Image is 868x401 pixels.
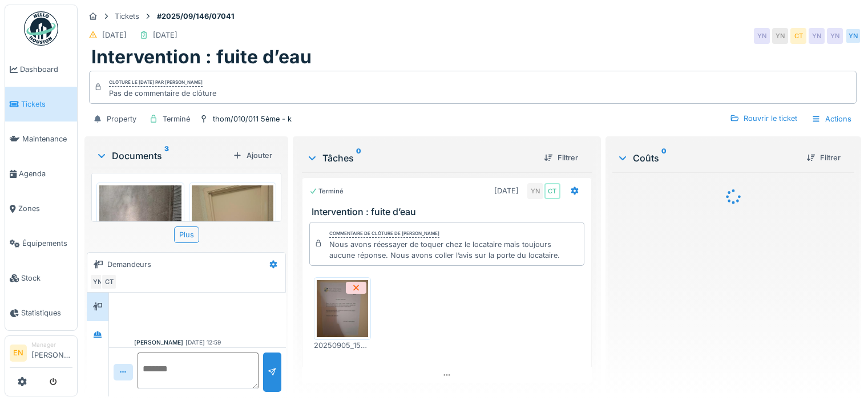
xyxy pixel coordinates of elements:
[5,295,77,330] a: Statistiques
[306,151,535,165] div: Tâches
[5,191,77,226] a: Zones
[809,28,825,44] div: YN
[494,185,519,196] div: [DATE]
[5,226,77,261] a: Équipements
[163,114,190,124] div: Terminé
[153,30,177,40] div: [DATE]
[102,30,127,40] div: [DATE]
[99,185,181,294] img: 3n9qfxlwei00gqupfgeg2xztzxv7
[90,274,106,290] div: YN
[754,28,770,44] div: YN
[329,230,439,238] div: Commentaire de clôture de [PERSON_NAME]
[21,273,72,283] span: Stock
[802,150,845,165] div: Filtrer
[845,28,861,44] div: YN
[5,121,77,156] a: Maintenance
[539,150,583,165] div: Filtrer
[5,87,77,121] a: Tickets
[544,183,560,199] div: CT
[527,183,543,199] div: YN
[107,114,136,124] div: Property
[312,206,587,217] h3: Intervention : fuite d’eau
[20,64,72,75] span: Dashboard
[21,99,72,110] span: Tickets
[213,114,292,124] div: thom/010/011 5ème - k
[617,151,797,165] div: Coûts
[164,149,169,163] sup: 3
[772,28,788,44] div: YN
[22,238,72,249] span: Équipements
[10,345,27,362] li: EN
[185,338,221,347] div: [DATE] 12:59
[314,340,371,351] div: 20250905_155516.jpg
[661,151,667,165] sup: 0
[109,79,203,87] div: Clôturé le [DATE] par [PERSON_NAME]
[109,88,216,99] div: Pas de commentaire de clôture
[91,46,312,68] h1: Intervention : fuite d’eau
[24,11,58,46] img: Badge_color-CXgf-gQk.svg
[827,28,843,44] div: YN
[5,52,77,87] a: Dashboard
[228,148,277,163] div: Ajouter
[806,111,857,127] div: Actions
[96,149,228,163] div: Documents
[356,151,361,165] sup: 0
[725,111,802,126] div: Rouvrir le ticket
[31,341,72,349] div: Manager
[31,341,72,365] li: [PERSON_NAME]
[18,203,72,214] span: Zones
[192,185,274,294] img: otdkekyod0yc32o5nziyxuz2ya1g
[174,226,199,243] div: Plus
[115,11,139,22] div: Tickets
[309,187,344,196] div: Terminé
[5,156,77,191] a: Agenda
[790,28,806,44] div: CT
[107,259,151,270] div: Demandeurs
[22,133,72,144] span: Maintenance
[134,338,183,347] div: [PERSON_NAME]
[21,307,72,318] span: Statistiques
[10,341,72,368] a: EN Manager[PERSON_NAME]
[101,274,117,290] div: CT
[152,11,239,22] strong: #2025/09/146/07041
[317,280,368,337] img: zhk34e9hqz483rrkqqm0hsdt2fk1
[329,239,579,261] div: Nous avons réessayer de toquer chez le locataire mais toujours aucune réponse. Nous avons coller ...
[5,261,77,295] a: Stock
[19,168,72,179] span: Agenda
